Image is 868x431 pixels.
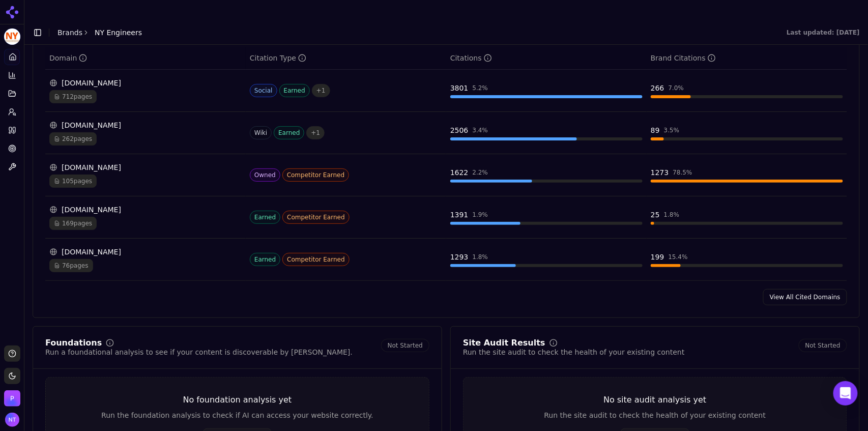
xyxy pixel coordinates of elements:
[45,339,102,347] div: Foundations
[651,252,664,262] div: 199
[651,83,664,93] div: 266
[312,84,330,97] span: + 1
[450,125,469,135] div: 2506
[450,167,469,178] div: 1622
[49,78,242,88] div: [DOMAIN_NAME]
[250,84,277,97] span: Social
[279,84,310,97] span: Earned
[450,53,492,63] div: Citations
[673,168,692,177] div: 78.5 %
[473,211,488,219] div: 1.9 %
[49,120,242,130] div: [DOMAIN_NAME]
[450,210,469,220] div: 1391
[57,27,142,38] nav: breadcrumb
[664,126,680,134] div: 3.5 %
[49,53,87,63] div: Domain
[306,126,325,139] span: + 1
[4,390,20,407] button: Open organization switcher
[250,253,280,266] span: Earned
[49,90,97,103] span: 712 pages
[446,47,647,70] th: totalCitationCount
[473,168,488,177] div: 2.2 %
[49,175,97,188] span: 105 pages
[250,53,306,63] div: Citation Type
[463,339,545,347] div: Site Audit Results
[763,289,847,305] a: View All Cited Domains
[5,413,19,427] img: Nate Tower
[250,126,272,139] span: Wiki
[45,347,353,357] div: Run a foundational analysis to see if your content is discoverable by [PERSON_NAME].
[651,167,669,178] div: 1273
[381,339,429,352] span: Not Started
[651,125,660,135] div: 89
[49,205,242,215] div: [DOMAIN_NAME]
[664,211,680,219] div: 1.8 %
[464,410,847,420] div: Run the site audit to check the health of your existing content
[669,84,684,92] div: 7.0 %
[57,28,82,37] a: Brands
[799,339,847,352] span: Not Started
[669,253,688,261] div: 15.4 %
[473,253,488,261] div: 1.8 %
[464,394,847,406] div: No site audit analysis yet
[463,347,685,357] div: Run the site audit to check the health of your existing content
[250,211,280,224] span: Earned
[49,247,242,257] div: [DOMAIN_NAME]
[473,84,488,92] div: 5.2 %
[246,47,446,70] th: citationTypes
[282,211,350,224] span: Competitor Earned
[46,410,429,420] div: Run the foundation analysis to check if AI can access your website correctly.
[46,394,429,406] div: No foundation analysis yet
[450,252,469,262] div: 1293
[95,27,142,38] span: NY Engineers
[45,47,847,281] div: Data table
[651,210,660,220] div: 25
[49,132,97,146] span: 262 pages
[282,253,350,266] span: Competitor Earned
[833,381,858,406] div: Open Intercom Messenger
[274,126,304,139] span: Earned
[4,28,20,45] img: NY Engineers
[5,413,19,427] button: Open user button
[49,259,93,272] span: 76 pages
[282,168,350,182] span: Competitor Earned
[250,168,280,182] span: Owned
[651,53,716,63] div: Brand Citations
[647,47,847,70] th: brandCitationCount
[49,217,97,230] span: 169 pages
[473,126,488,134] div: 3.4 %
[787,28,860,37] div: Last updated: [DATE]
[49,162,242,173] div: [DOMAIN_NAME]
[4,390,20,407] img: Perrill
[4,28,20,45] button: Current brand: NY Engineers
[450,83,469,93] div: 3801
[45,47,246,70] th: domain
